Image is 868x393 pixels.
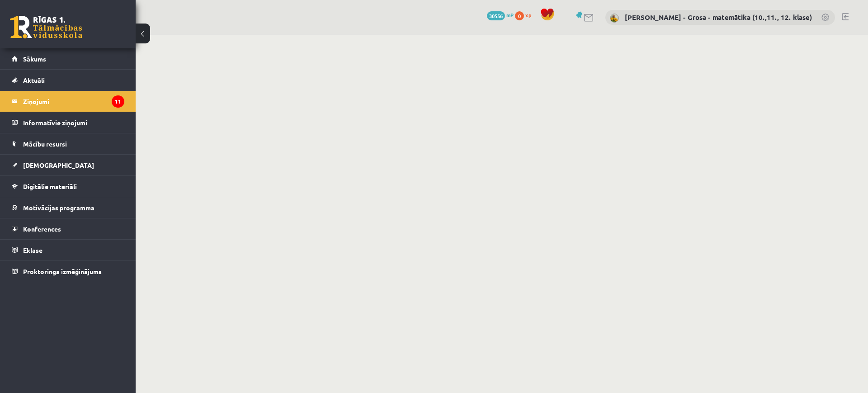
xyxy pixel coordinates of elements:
span: 0 [515,11,524,20]
a: 0 xp [515,11,536,19]
span: xp [525,11,531,19]
a: Sākums [12,48,124,69]
a: Proktoringa izmēģinājums [12,261,124,282]
a: 30556 mP [487,11,514,19]
a: Digitālie materiāli [12,176,124,197]
span: Sākums [23,55,46,63]
a: Informatīvie ziņojumi [12,112,124,133]
a: Eklase [12,240,124,260]
img: Laima Tukāne - Grosa - matemātika (10.,11., 12. klase) [610,14,619,23]
span: Motivācijas programma [23,204,94,212]
span: Mācību resursi [23,140,67,148]
span: mP [506,11,514,19]
legend: Ziņojumi [23,91,124,112]
a: Mācību resursi [12,133,124,154]
span: Aktuāli [23,76,45,84]
a: [PERSON_NAME] - Grosa - matemātika (10.,11., 12. klase) [625,13,812,22]
span: Eklase [23,246,42,254]
a: Rīgas 1. Tālmācības vidusskola [10,16,82,38]
a: Aktuāli [12,70,124,90]
legend: Informatīvie ziņojumi [23,112,124,133]
a: [DEMOGRAPHIC_DATA] [12,155,124,175]
span: Konferences [23,225,61,233]
span: 30556 [487,11,505,20]
a: Ziņojumi11 [12,91,124,112]
a: Konferences [12,218,124,239]
span: Proktoringa izmēģinājums [23,267,102,275]
span: [DEMOGRAPHIC_DATA] [23,161,94,169]
i: 11 [112,95,124,108]
span: Digitālie materiāli [23,182,77,190]
a: Motivācijas programma [12,197,124,218]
